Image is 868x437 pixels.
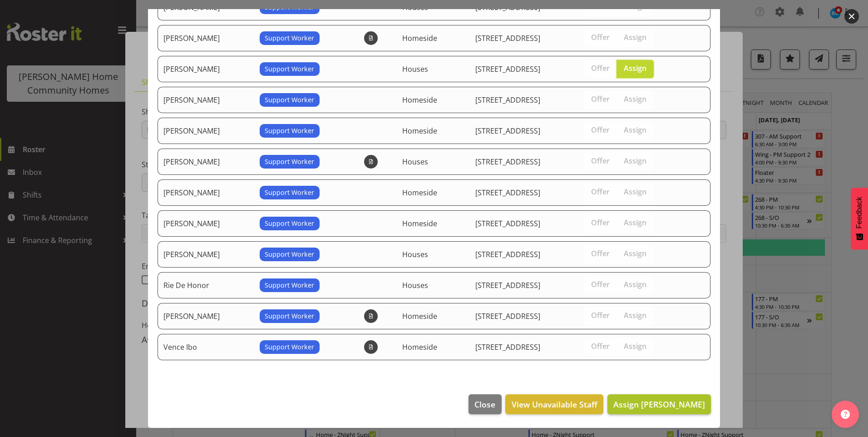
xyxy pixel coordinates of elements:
[474,398,495,410] span: Close
[475,280,540,290] span: [STREET_ADDRESS]
[841,410,850,419] img: help-xxl-2.png
[158,334,254,360] td: Vence Ibo
[624,2,646,11] span: Assign
[624,311,646,320] span: Assign
[402,64,428,74] span: Houses
[402,126,437,136] span: Homeside
[402,33,437,43] span: Homeside
[158,303,254,329] td: [PERSON_NAME]
[591,64,610,73] span: Offer
[475,95,540,105] span: [STREET_ADDRESS]
[613,399,705,410] span: Assign [PERSON_NAME]
[591,125,610,134] span: Offer
[475,342,540,352] span: [STREET_ADDRESS]
[402,157,428,167] span: Houses
[469,394,501,414] button: Close
[475,157,540,167] span: [STREET_ADDRESS]
[402,95,437,105] span: Homeside
[475,126,540,136] span: [STREET_ADDRESS]
[475,218,540,228] span: [STREET_ADDRESS]
[265,342,314,352] span: Support Worker
[475,249,540,259] span: [STREET_ADDRESS]
[624,218,646,227] span: Assign
[855,197,863,228] span: Feedback
[851,188,868,249] button: Feedback - Show survey
[265,157,314,167] span: Support Worker
[265,311,314,321] span: Support Worker
[591,33,610,42] span: Offer
[265,218,314,228] span: Support Worker
[624,125,646,134] span: Assign
[402,188,437,198] span: Homeside
[624,64,646,73] span: Assign
[591,156,610,165] span: Offer
[475,188,540,198] span: [STREET_ADDRESS]
[591,218,610,227] span: Offer
[265,280,314,290] span: Support Worker
[591,2,610,11] span: Offer
[591,249,610,258] span: Offer
[624,33,646,42] span: Assign
[402,249,428,259] span: Houses
[624,156,646,165] span: Assign
[402,342,437,352] span: Homeside
[158,118,254,144] td: [PERSON_NAME]
[402,311,437,321] span: Homeside
[475,33,540,43] span: [STREET_ADDRESS]
[158,56,254,82] td: [PERSON_NAME]
[265,249,314,259] span: Support Worker
[402,218,437,228] span: Homeside
[624,249,646,258] span: Assign
[158,210,254,237] td: [PERSON_NAME]
[475,2,540,12] span: [STREET_ADDRESS]
[402,280,428,290] span: Houses
[265,188,314,198] span: Support Worker
[265,126,314,136] span: Support Worker
[607,394,711,414] button: Assign [PERSON_NAME]
[475,311,540,321] span: [STREET_ADDRESS]
[158,179,254,206] td: [PERSON_NAME]
[624,187,646,196] span: Assign
[158,272,254,298] td: Rie De Honor
[475,64,540,74] span: [STREET_ADDRESS]
[512,398,597,410] span: View Unavailable Staff
[265,33,314,43] span: Support Worker
[505,394,603,414] button: View Unavailable Staff
[158,25,254,51] td: [PERSON_NAME]
[624,94,646,104] span: Assign
[591,342,610,351] span: Offer
[624,280,646,289] span: Assign
[591,187,610,196] span: Offer
[265,95,314,105] span: Support Worker
[591,311,610,320] span: Offer
[158,241,254,268] td: [PERSON_NAME]
[402,2,428,12] span: Houses
[158,149,254,175] td: [PERSON_NAME]
[158,87,254,113] td: [PERSON_NAME]
[265,64,314,74] span: Support Worker
[624,342,646,351] span: Assign
[591,280,610,289] span: Offer
[591,94,610,104] span: Offer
